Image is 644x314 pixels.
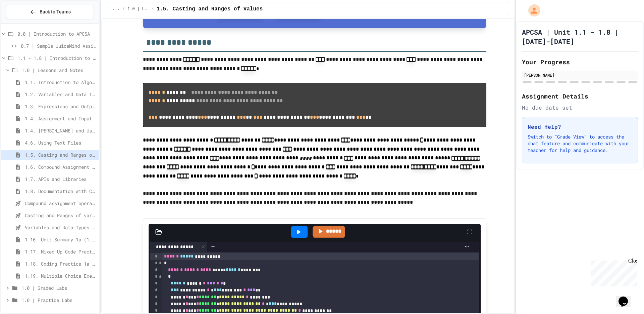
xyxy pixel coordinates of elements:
span: 1.6. Compound Assignment Operators [25,163,97,170]
h2: Your Progress [522,57,638,67]
span: 1.2. Variables and Data Types [25,91,97,98]
iframe: chat widget [588,258,637,286]
h1: APCSA | Unit 1.1 - 1.8 | [DATE]-[DATE] [522,27,638,46]
span: 0.0 | Introduction to APCSA [17,30,97,37]
span: / [151,6,154,12]
span: Back to Teams [40,8,71,15]
span: ... [112,6,120,12]
h3: Need Help? [528,123,632,131]
span: Variables and Data Types - Quiz [25,224,97,231]
span: 1.5. Casting and Ranges of Values [25,151,97,158]
div: My Account [521,3,542,18]
span: 1.16. Unit Summary 1a (1.1-1.6) [25,236,97,243]
p: Switch to "Grade View" to access the chat feature and communicate with your teacher for help and ... [528,133,632,154]
span: 1.0 | Lessons and Notes [21,67,97,74]
span: 1.1. Introduction to Algorithms, Programming, and Compilers [25,79,97,86]
span: Casting and Ranges of variables - Quiz [25,212,97,219]
span: 1.8. Documentation with Comments and Preconditions [25,188,97,195]
span: 1.7. APIs and Libraries [25,175,97,183]
span: 1.0 | Lessons and Notes [127,6,149,12]
h2: Assignment Details [522,91,638,101]
iframe: chat widget [616,287,637,307]
span: 1.3. Expressions and Output [New] [25,103,97,110]
span: Compound assignment operators - Quiz [25,200,97,207]
div: [PERSON_NAME] [524,72,636,78]
span: 1.17. Mixed Up Code Practice 1.1-1.6 [25,248,97,255]
span: 1.0 | Graded Labs [21,284,97,291]
span: 0.7 | Sample JuiceMind Assignment - [GEOGRAPHIC_DATA] [21,42,97,49]
span: 1.0 | Practice Labs [21,297,97,304]
button: Back to Teams [6,5,94,19]
span: 1.1 - 1.8 | Introduction to Java [17,54,97,62]
span: 1.4. [PERSON_NAME] and User Input [25,127,97,134]
span: / [122,6,125,12]
span: 4.6. Using Text Files [25,139,97,146]
div: No due date set [522,104,638,112]
span: 1.5. Casting and Ranges of Values [156,5,263,13]
span: 1.18. Coding Practice 1a (1.1-1.6) [25,260,97,267]
span: 1.4. Assignment and Input [25,115,97,122]
span: 1.19. Multiple Choice Exercises for Unit 1a (1.1-1.6) [25,272,97,279]
div: Chat with us now!Close [3,3,46,43]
